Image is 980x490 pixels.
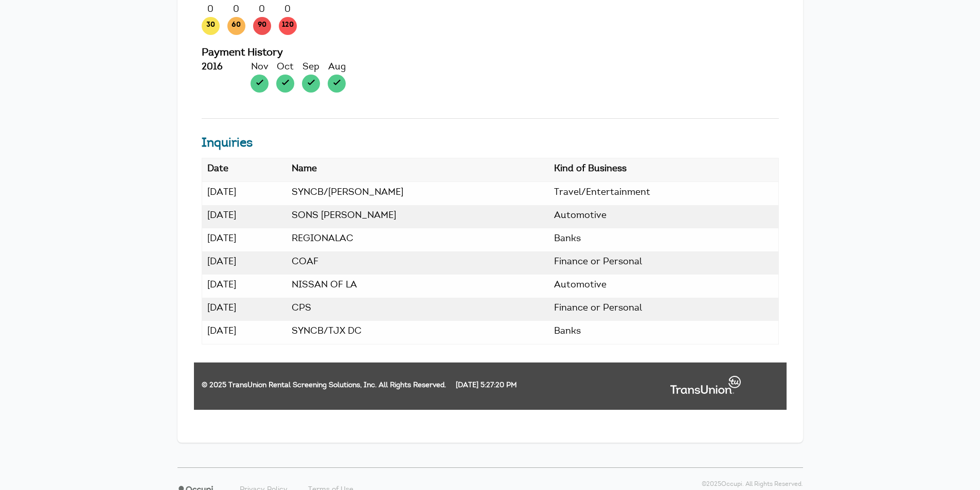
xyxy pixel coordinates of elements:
td: Name [287,321,549,344]
span: [DATE] 5:27:20 PM [456,382,517,389]
div: 0 [253,3,271,17]
td: Date [202,251,287,275]
div: 0 [202,3,220,17]
td: Kind of Business [549,205,778,228]
td: Kind of Business [549,298,778,321]
div: 0 [279,3,297,17]
td: Date [202,275,287,298]
td: Kind of Business [549,182,778,205]
span: Payment History [202,48,283,58]
td: Kind of Business [549,251,778,275]
strong: 2016 [202,63,223,72]
td: Kind of Business [549,275,778,298]
td: Name [287,298,549,321]
td: Name [287,182,549,205]
td: Name [287,275,549,298]
td: Name [287,228,549,251]
div: Oct [276,61,294,75]
td: Date [202,321,287,344]
span: © 2025 TransUnion Rental Screening Solutions, Inc. All Rights Reserved. [202,380,446,391]
div: Nov [251,61,269,75]
span: 60 [227,17,245,35]
td: Date [202,228,287,251]
th: Date [202,158,287,182]
td: Name [287,205,549,228]
span: 120 [279,17,297,35]
th: Kind of Business [549,158,778,182]
td: Date [202,182,287,205]
span: 90 [253,17,271,35]
span: 30 [202,17,220,35]
div: 0 [227,3,245,17]
td: Kind of Business [549,228,778,251]
th: Name [287,158,549,182]
td: Kind of Business [549,321,778,344]
div: Sep [302,61,320,75]
td: Date [202,298,287,321]
td: Name [287,251,549,275]
td: Date [202,205,287,228]
div: Aug [328,61,346,75]
p: © 2025 Occupi. All Rights Reserved. [702,480,803,488]
h3: Inquiries [202,134,779,153]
